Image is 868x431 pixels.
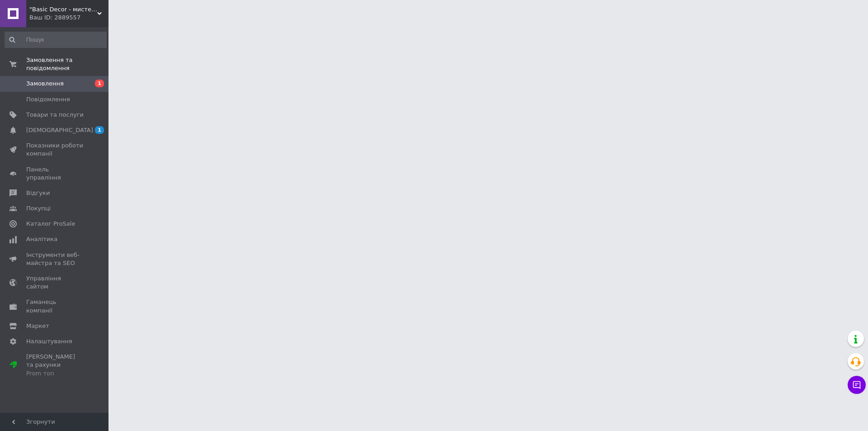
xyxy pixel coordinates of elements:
span: Інструменти веб-майстра та SEO [26,251,84,267]
div: Ваш ID: 2889557 [29,14,108,22]
span: Маркет [26,322,49,330]
button: Чат з покупцем [848,376,866,394]
div: Prom топ [26,369,84,378]
span: [DEMOGRAPHIC_DATA] [26,126,93,134]
span: Аналітика [26,235,57,243]
span: Налаштування [26,337,72,346]
span: Покупці [26,204,51,213]
span: Каталог ProSale [26,220,75,228]
span: "Basic Decor - мистецтво, натхнене природою." [29,5,97,14]
span: Відгуки [26,189,50,197]
span: Показники роботи компанії [26,142,84,158]
span: 1 [95,80,104,87]
span: Замовлення [26,80,64,88]
span: [PERSON_NAME] та рахунки [26,353,84,378]
span: 1 [95,126,104,134]
span: Управління сайтом [26,275,84,291]
span: Панель управління [26,166,84,182]
input: Пошук [5,32,107,48]
span: Замовлення та повідомлення [26,56,108,72]
span: Товари та послуги [26,111,84,119]
span: Повідомлення [26,95,70,104]
span: Гаманець компанії [26,298,84,314]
